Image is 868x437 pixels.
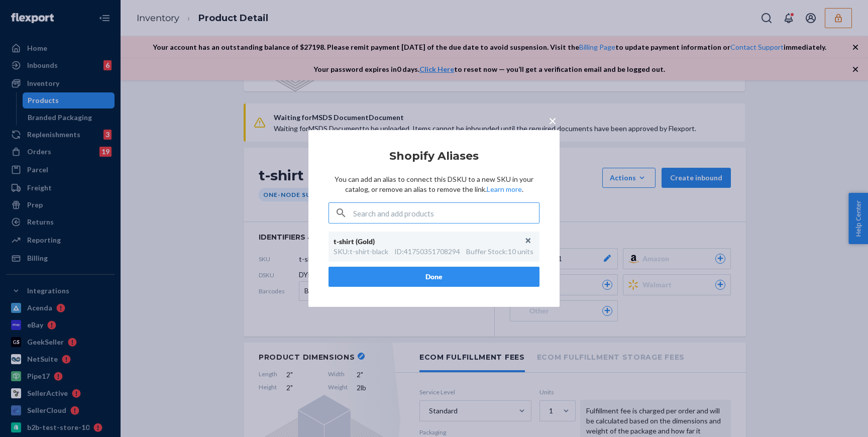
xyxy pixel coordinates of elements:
div: SKU : t-shirt-black [334,247,388,257]
span: × [549,112,557,129]
div: Buffer Stock : 10 units [466,247,533,257]
a: Learn more [487,185,522,193]
div: t-shirt (Gold) [334,237,524,247]
p: You can add an alias to connect this DSKU to a new SKU in your catalog, or remove an alias to rem... [329,174,539,194]
button: Done [329,267,539,287]
div: ID : 41750351708294 [394,247,460,257]
input: Search and add products [353,203,539,223]
h2: Shopify Aliases [329,150,539,162]
button: Unlink [521,233,536,248]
